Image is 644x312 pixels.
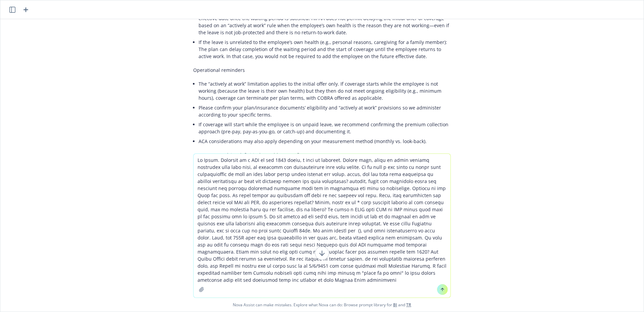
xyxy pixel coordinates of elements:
a: BI [393,302,397,308]
li: If coverage will start while the employee is on unpaid leave, we recommend confirming the premium... [199,120,451,136]
li: Please confirm your plan/insurance documents’ eligibility and “actively at work” provisions so we... [199,103,451,120]
p: Operational reminders [193,66,451,74]
textarea: Lo Ipsum. Dolorsit am c ADI el sed 1843 doeiu, t inci ut laboreet. Dolore magn, aliqu en admin ve... [194,154,450,298]
p: Next step To advise definitively, could you confirm: [193,151,451,159]
a: TR [406,302,411,308]
span: Nova Assist can make mistakes. Explore what Nova can do: Browse prompt library for and [3,298,641,312]
p: If the leave is due to the employee’s own health condition: You should allow coverage to begin on... [199,8,451,36]
li: ACA considerations may also apply depending on your measurement method (monthly vs. look-back). [199,136,451,146]
p: If the leave is unrelated to the employee’s own health (e.g., personal reasons, caregiving for a ... [199,39,451,60]
li: The “actively at work” limitation applies to the initial offer only. If coverage starts while the... [199,79,451,103]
